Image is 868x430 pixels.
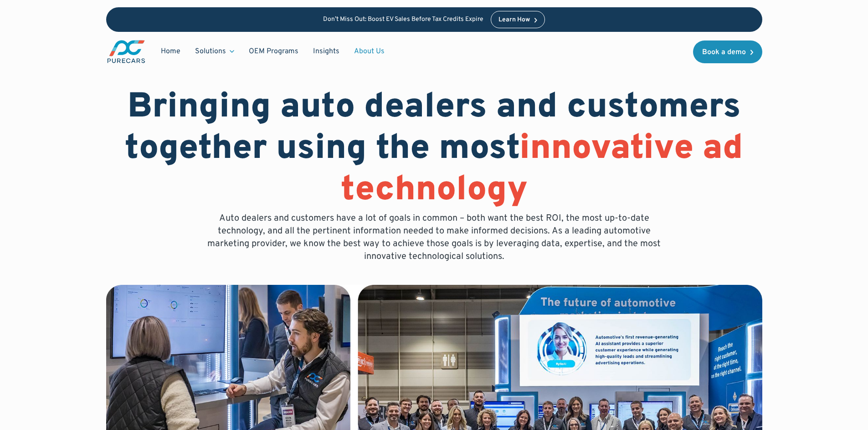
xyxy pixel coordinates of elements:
[306,43,347,60] a: Insights
[106,39,146,64] img: purecars logo
[491,11,545,28] a: Learn How
[188,43,241,60] div: Solutions
[195,46,226,56] div: Solutions
[154,43,188,60] a: Home
[241,43,306,60] a: OEM Programs
[106,87,762,212] h1: Bringing auto dealers and customers together using the most
[323,16,483,24] p: Don’t Miss Out: Boost EV Sales Before Tax Credits Expire
[106,39,146,64] a: main
[347,43,392,60] a: About Us
[693,40,762,63] a: Book a demo
[341,127,744,212] span: innovative ad technology
[702,49,746,56] div: Book a demo
[498,17,530,23] div: Learn How
[201,212,668,263] p: Auto dealers and customers have a lot of goals in common – both want the best ROI, the most up-to...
